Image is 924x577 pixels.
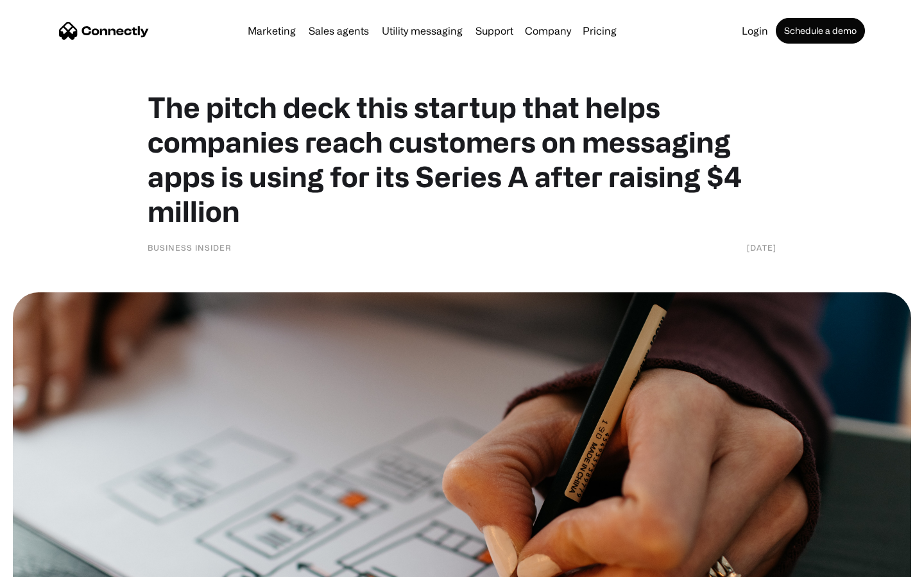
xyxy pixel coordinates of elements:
[13,555,77,573] aside: Language selected: English
[59,21,149,40] a: home
[577,26,622,36] a: Pricing
[776,18,865,44] a: Schedule a demo
[747,241,776,254] div: [DATE]
[26,555,77,573] ul: Language list
[525,22,571,40] div: Company
[470,26,518,36] a: Support
[148,241,232,254] div: Business Insider
[377,26,468,36] a: Utility messaging
[148,90,776,228] h1: The pitch deck this startup that helps companies reach customers on messaging apps is using for i...
[737,26,773,36] a: Login
[243,26,301,36] a: Marketing
[304,26,374,36] a: Sales agents
[521,22,575,40] div: Company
